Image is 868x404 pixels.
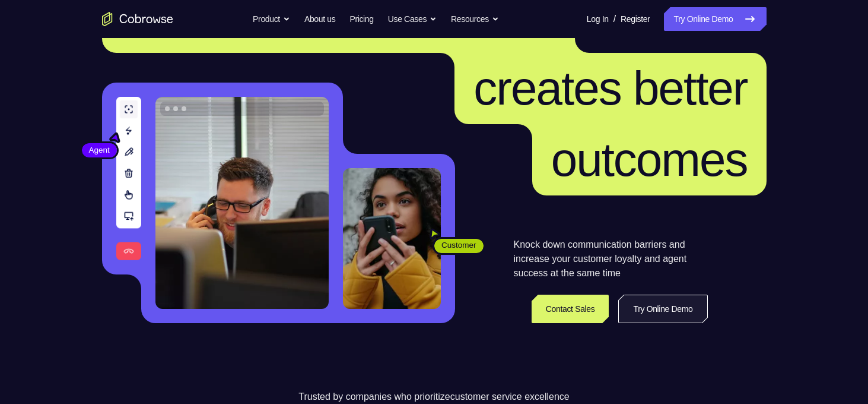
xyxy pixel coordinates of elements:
img: A customer holding their phone [343,168,441,309]
a: Pricing [349,7,373,31]
button: Resources [451,7,499,31]
a: Try Online Demo [664,7,766,31]
a: About us [304,7,335,31]
button: Product [253,7,290,31]
span: creates better [473,62,747,115]
img: A customer support agent talking on the phone [155,97,329,309]
a: Register [621,7,650,31]
a: Try Online Demo [618,295,707,323]
a: Contact Sales [532,295,609,323]
span: customer service excellence [450,392,570,402]
a: Go to the home page [102,12,173,26]
p: Knock down communication barriers and increase your customer loyalty and agent success at the sam... [514,238,708,280]
button: Use Cases [388,7,437,31]
span: outcomes [551,133,748,186]
span: / [613,12,616,26]
a: Log In [587,7,609,31]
